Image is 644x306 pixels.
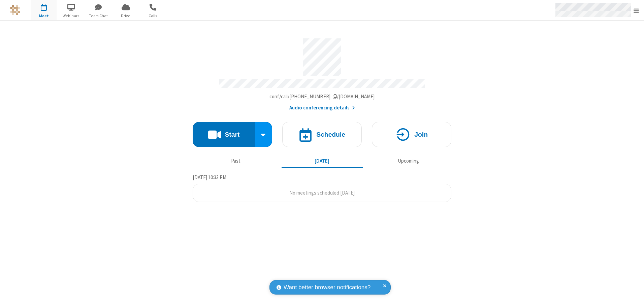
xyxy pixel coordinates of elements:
[31,13,57,19] span: Meet
[255,122,272,147] div: Start conference options
[284,283,371,292] span: Want better browser notifications?
[113,13,138,19] span: Drive
[225,131,239,138] h4: Start
[269,93,375,100] span: Copy my meeting room link
[282,122,362,147] button: Schedule
[140,13,166,19] span: Calls
[10,5,20,15] img: QA Selenium DO NOT DELETE OR CHANGE
[372,122,451,147] button: Join
[193,173,451,202] section: Today's Meetings
[282,155,363,167] button: [DATE]
[316,131,345,138] h4: Schedule
[195,155,277,167] button: Past
[269,93,375,101] button: Copy my meeting room linkCopy my meeting room link
[193,33,451,112] section: Account details
[368,155,449,167] button: Upcoming
[193,174,226,180] span: [DATE] 10:33 PM
[289,104,355,112] button: Audio conferencing details
[59,13,84,19] span: Webinars
[414,131,428,138] h4: Join
[193,122,255,147] button: Start
[289,190,355,196] span: No meetings scheduled [DATE]
[86,13,111,19] span: Team Chat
